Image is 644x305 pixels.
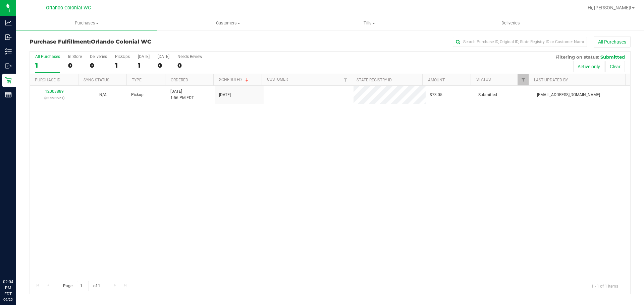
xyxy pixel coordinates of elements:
span: Orlando Colonial WC [46,5,91,11]
button: Active only [573,61,604,72]
div: [DATE] [138,54,150,59]
inline-svg: Analytics [5,19,12,26]
iframe: Resource center [7,251,27,272]
div: 0 [90,62,107,69]
span: Page of 1 [57,281,106,291]
a: State Registry ID [357,78,392,82]
span: Orlando Colonial WC [91,39,151,45]
inline-svg: Outbound [5,63,12,69]
div: 0 [177,62,202,69]
div: 1 [138,62,150,69]
inline-svg: Inventory [5,48,12,55]
p: 02:04 PM EDT [3,279,13,297]
span: [DATE] 1:56 PM EDT [170,88,194,101]
a: Scheduled [219,77,250,82]
a: Deliveries [440,16,581,30]
a: Status [476,77,491,82]
a: Sync Status [84,78,109,82]
span: Purchases [16,20,157,26]
inline-svg: Inbound [5,34,12,41]
p: (327682961) [34,95,74,101]
input: Search Purchase ID, Original ID, State Registry ID or Customer Name... [453,37,587,47]
button: All Purchases [594,36,631,48]
h3: Purchase Fulfillment: [30,39,230,45]
div: In Store [68,54,82,59]
input: 1 [77,281,89,291]
a: Last Updated By [534,78,568,82]
inline-svg: Retail [5,77,12,84]
span: Hi, [PERSON_NAME]! [588,5,631,10]
a: Filter [340,74,351,85]
span: [EMAIL_ADDRESS][DOMAIN_NAME] [537,92,600,98]
div: 0 [68,62,82,69]
span: Tills [299,20,439,26]
span: Pickup [131,92,144,98]
span: Submitted [478,92,497,98]
a: Tills [299,16,440,30]
inline-svg: Reports [5,91,12,98]
a: Customers [157,16,299,30]
a: Filter [518,74,529,85]
span: $73.05 [430,92,442,98]
div: Needs Review [177,54,202,59]
a: Ordered [171,78,188,82]
a: Purchases [16,16,157,30]
span: [DATE] [219,92,231,98]
a: Type [132,78,142,82]
a: Purchase ID [35,78,60,82]
div: All Purchases [35,54,60,59]
p: 09/25 [3,297,13,302]
div: PickUps [115,54,130,59]
div: [DATE] [158,54,169,59]
button: N/A [99,92,107,98]
span: Filtering on status: [555,54,599,60]
span: Customers [158,20,298,26]
div: 1 [115,62,130,69]
button: Clear [605,61,625,72]
div: 0 [158,62,169,69]
a: 12003889 [45,89,64,94]
a: Amount [428,78,445,82]
span: 1 - 1 of 1 items [586,281,624,291]
div: 1 [35,62,60,69]
a: Customer [267,77,288,82]
span: Submitted [600,54,625,60]
span: Deliveries [492,20,529,26]
span: Not Applicable [99,92,107,97]
div: Deliveries [90,54,107,59]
